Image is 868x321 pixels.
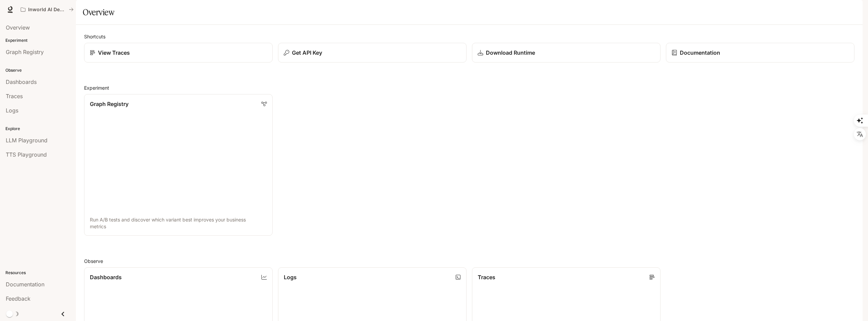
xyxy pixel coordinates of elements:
h2: Shortcuts [84,33,854,40]
p: Logs [284,273,297,281]
a: Documentation [666,43,854,63]
p: Documentation [680,49,720,57]
p: Get API Key [292,49,322,57]
p: Run A/B tests and discover which variant best improves your business metrics [90,216,267,230]
a: Graph RegistryRun A/B tests and discover which variant best improves your business metrics [84,94,273,236]
p: Graph Registry [90,100,129,108]
a: Download Runtime [472,43,660,63]
h2: Experiment [84,84,854,91]
p: Download Runtime [486,49,535,57]
a: View Traces [84,43,273,63]
p: Dashboards [90,273,122,281]
p: View Traces [98,49,130,57]
h2: Observe [84,257,854,265]
button: Get API Key [278,43,467,63]
p: Inworld AI Demos [28,7,66,13]
h1: Overview [83,5,114,19]
button: All workspaces [18,3,77,16]
p: Traces [478,273,495,281]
